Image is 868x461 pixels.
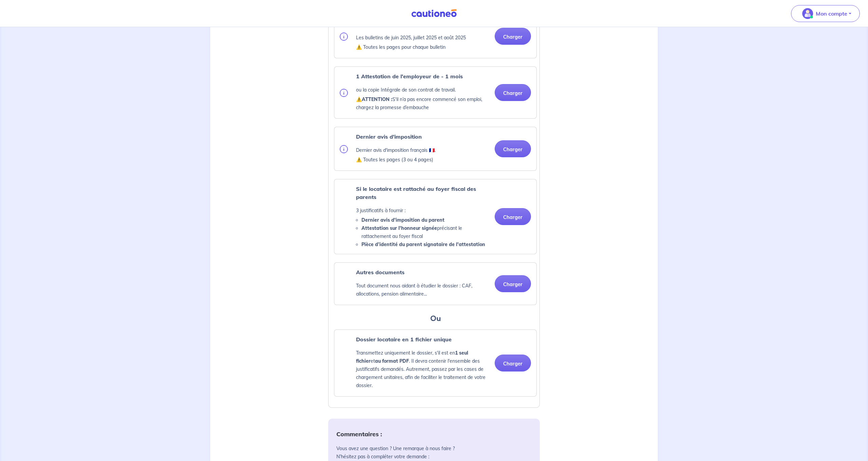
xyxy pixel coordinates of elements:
p: Dernier avis d'imposition français 🇫🇷. [356,146,436,154]
strong: Si le locataire est rattaché au foyer fiscal des parents [356,185,476,200]
strong: au format PDF [375,358,409,364]
div: categoryName: other, userCategory: cdi-without-trial [334,262,537,305]
div: categoryName: employment-contract, userCategory: cdi-without-trial [334,66,537,119]
li: précisant le rattachement au foyer fiscal [361,224,489,240]
img: Cautioneo [409,9,459,18]
h3: Ou [334,313,537,324]
p: ou la copie Intégrale de son contrat de travail. [356,86,489,94]
strong: Autres documents [356,269,405,276]
p: 3 justificatifs à fournir : [356,206,489,215]
strong: Commentaires : [336,430,382,438]
p: Mon compte [816,9,847,18]
img: illu_account_valid_menu.svg [802,8,813,19]
div: categoryName: pay-slip, userCategory: cdi-without-trial [334,14,537,58]
button: Charger [495,208,531,225]
img: info.svg [340,89,348,97]
img: info.svg [340,33,348,41]
button: Charger [495,140,531,157]
strong: ATTENTION : [362,96,392,102]
p: ⚠️ Toutes les pages (3 ou 4 pages) [356,156,436,164]
strong: Dossier locataire en 1 fichier unique [356,336,452,343]
button: Charger [495,84,531,101]
div: categoryName: profile, userCategory: cdi-without-trial [334,329,537,397]
p: Transmettez uniquement le dossier, s'il est en et . Il devra contenir l'ensemble des justificatif... [356,349,489,389]
button: Charger [495,28,531,45]
strong: 1 Attestation de l'employeur de - 1 mois [356,73,463,80]
strong: Dernier avis d'imposition [356,133,422,140]
strong: Pièce d’identité du parent signataire de l'attestation [361,241,485,247]
button: illu_account_valid_menu.svgMon compte [791,5,860,22]
div: categoryName: parental-tax-assessment, userCategory: cdi-without-trial [334,179,537,254]
p: Les bulletins de juin 2025, juillet 2025 et août 2025 [356,34,466,42]
p: ⚠️ Toutes les pages pour chaque bulletin [356,43,466,51]
p: Vous avez une question ? Une remarque à nous faire ? N’hésitez pas à compléter votre demande : [336,444,532,461]
strong: Attestation sur l'honneur signée [361,225,437,231]
p: ⚠️ S'il n’a pas encore commencé son emploi, chargez la promesse d’embauche [356,95,489,112]
img: info.svg [340,145,348,153]
button: Charger [495,355,531,372]
button: Charger [495,275,531,292]
p: Tout document nous aidant à étudier le dossier : CAF, allocations, pension alimentaire... [356,282,489,298]
strong: Dernier avis d'imposition du parent [361,217,445,223]
div: categoryName: tax-assessment, userCategory: cdi-without-trial [334,127,537,171]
